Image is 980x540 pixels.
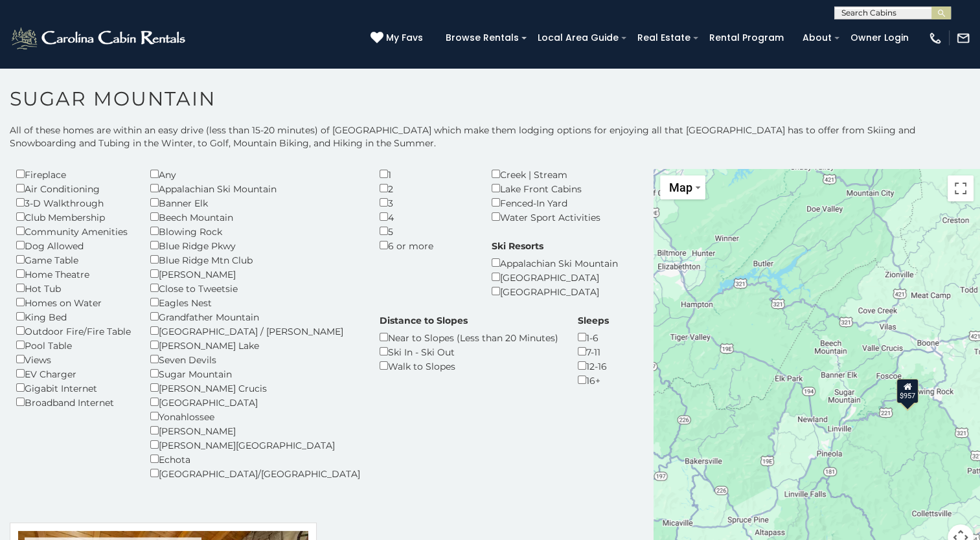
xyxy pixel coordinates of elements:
div: 3-D Walkthrough [16,196,131,210]
div: Seven Devils [150,352,360,366]
div: Pool Table [16,338,131,352]
div: Blue Ridge Mtn Club [150,253,360,267]
div: [GEOGRAPHIC_DATA] [150,395,360,409]
div: Homes on Water [16,295,131,309]
div: Blowing Rock [150,224,360,238]
a: Local Area Guide [531,28,625,48]
div: Fireplace [16,167,131,181]
img: phone-regular-white.png [928,31,942,45]
img: White-1-2.png [10,25,189,51]
div: EV Charger [16,366,131,381]
div: Near to Slopes (Less than 20 Minutes) [380,330,558,344]
div: 3 [380,196,472,210]
div: Views [16,352,131,366]
div: Any [150,167,360,181]
div: 5 [380,224,472,238]
div: Echota [150,452,360,466]
div: 7-11 [578,344,609,359]
div: Water Sport Activities [492,210,600,224]
div: Blue Ridge Pkwy [150,238,360,253]
label: Sleeps [578,314,609,327]
div: Banner Elk [150,196,360,210]
div: 1-6 [578,330,609,344]
div: 6 or more [380,238,472,253]
div: 4 [380,210,472,224]
a: About [796,28,838,48]
div: Ski In - Ski Out [380,344,558,359]
div: [GEOGRAPHIC_DATA] [492,270,618,284]
div: Home Theatre [16,267,131,281]
div: Appalachian Ski Mountain [150,181,360,196]
div: 2 [380,181,472,196]
div: Fenced-In Yard [492,196,600,210]
div: [GEOGRAPHIC_DATA] [492,284,618,298]
div: Club Membership [16,210,131,224]
button: Change map style [660,175,705,199]
img: mail-regular-white.png [956,31,970,45]
div: Broadband Internet [16,395,131,409]
div: Beech Mountain [150,210,360,224]
div: Game Table [16,253,131,267]
span: My Favs [386,31,423,45]
div: Gigabit Internet [16,381,131,395]
a: My Favs [370,31,426,45]
div: Walk to Slopes [380,359,558,373]
div: [PERSON_NAME] Crucis [150,381,360,395]
a: Browse Rentals [439,28,525,48]
div: [GEOGRAPHIC_DATA]/[GEOGRAPHIC_DATA] [150,466,360,480]
div: Close to Tweetsie [150,281,360,295]
div: Community Amenities [16,224,131,238]
div: Air Conditioning [16,181,131,196]
div: Dog Allowed [16,238,131,253]
div: King Bed [16,309,131,324]
div: 16+ [578,373,609,387]
div: Hot Tub [16,281,131,295]
div: Outdoor Fire/Fire Table [16,324,131,338]
div: Eagles Nest [150,295,360,309]
label: Distance to Slopes [380,314,468,327]
a: Owner Login [844,28,915,48]
div: Grandfather Mountain [150,309,360,324]
div: Lake Front Cabins [492,181,600,196]
div: [PERSON_NAME] [150,423,360,438]
div: Sugar Mountain [150,366,360,381]
div: Yonahlossee [150,409,360,423]
a: Real Estate [631,28,697,48]
div: [PERSON_NAME][GEOGRAPHIC_DATA] [150,438,360,452]
div: [PERSON_NAME] [150,267,360,281]
div: [GEOGRAPHIC_DATA] / [PERSON_NAME] [150,324,360,338]
div: [PERSON_NAME] Lake [150,338,360,352]
div: Appalachian Ski Mountain [492,256,618,270]
div: $957 [896,379,918,403]
label: Ski Resorts [492,240,543,253]
button: Toggle fullscreen view [948,175,974,201]
span: Map [669,181,692,194]
div: 1 [380,167,472,181]
div: Creek | Stream [492,167,600,181]
a: Rental Program [703,28,790,48]
div: 12-16 [578,359,609,373]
